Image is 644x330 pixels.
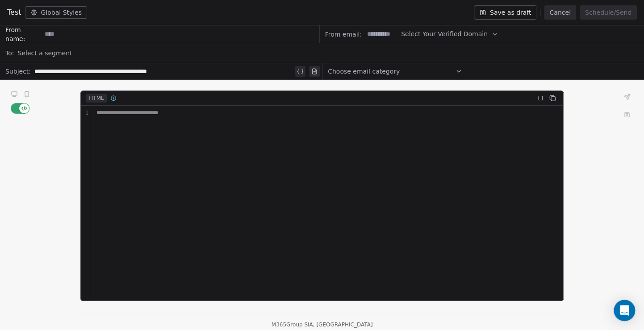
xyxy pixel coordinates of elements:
span: Subject: [5,67,31,78]
span: Select Your Verified Domain [401,29,488,39]
span: Choose email category [328,67,400,76]
div: 1 [81,109,90,117]
button: Global Styles [25,6,88,19]
span: Select a segment [17,49,72,58]
div: Open Intercom Messenger [614,300,635,321]
button: Save as draft [474,5,537,20]
button: Schedule/Send [580,5,637,20]
span: From name: [5,25,41,43]
span: HTML [86,94,107,103]
span: From email: [325,30,362,39]
span: Test [7,7,21,18]
button: Cancel [544,5,576,20]
span: To: [5,49,14,58]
